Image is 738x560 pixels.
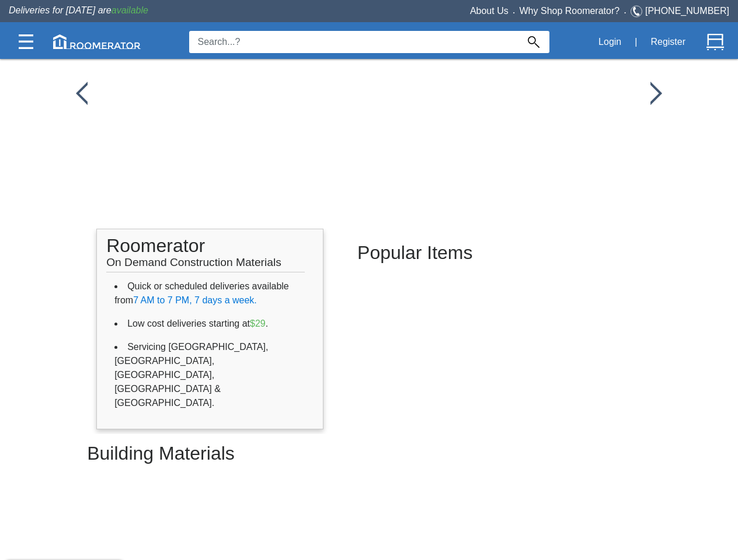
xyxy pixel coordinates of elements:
span: Deliveries for [DATE] are [9,5,148,15]
a: [PHONE_NUMBER] [645,6,729,16]
button: Login [592,30,628,54]
span: • [619,10,631,15]
span: 7 AM to 7 PM, 7 days a week. [133,295,257,305]
h1: Roomerator [106,229,305,272]
h2: Popular Items [357,233,608,272]
li: Quick or scheduled deliveries available from [114,275,305,312]
button: Register [644,30,692,54]
span: • [509,10,520,15]
li: Low cost deliveries starting at . [114,312,305,335]
div: | [628,29,644,55]
span: available [112,5,148,15]
span: $29 [250,318,266,328]
img: /app/images/Buttons/favicon.jpg [650,82,662,105]
input: Search...? [189,31,518,53]
img: Cart.svg [706,33,724,51]
img: Search_Icon.svg [528,36,539,48]
span: On Demand Construction Materials [106,250,281,268]
img: /app/images/Buttons/favicon.jpg [76,82,88,105]
h2: Building Materials [87,434,651,473]
img: Telephone.svg [631,4,645,19]
a: About Us [470,6,509,16]
a: Why Shop Roomerator? [520,6,620,16]
li: Servicing [GEOGRAPHIC_DATA], [GEOGRAPHIC_DATA], [GEOGRAPHIC_DATA], [GEOGRAPHIC_DATA] & [GEOGRAPHI... [114,335,305,415]
img: roomerator-logo.svg [53,34,141,49]
img: Categories.svg [19,34,33,49]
